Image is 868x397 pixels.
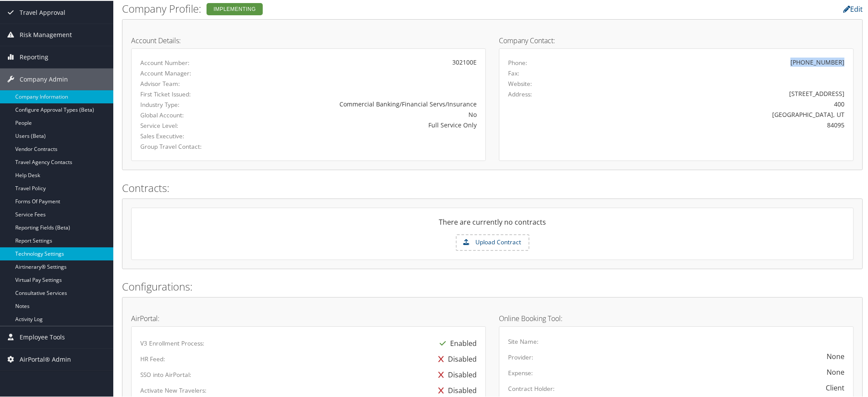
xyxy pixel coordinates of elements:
a: Edit [843,3,863,13]
span: Travel Approval [20,1,65,23]
div: [GEOGRAPHIC_DATA], UT [596,109,845,118]
h2: Configurations: [122,278,863,293]
label: Sales Executive: [140,131,244,140]
label: Fax: [508,68,519,77]
h4: Company Contact: [499,36,854,43]
label: Account Manager: [140,68,244,77]
label: Expense: [508,368,533,376]
div: No [257,109,477,118]
label: SSO into AirPortal: [140,370,191,378]
span: Employee Tools [20,325,65,347]
span: AirPortal® Admin [20,348,71,370]
label: Provider: [508,352,533,361]
div: There are currently no contracts [132,216,853,233]
label: Advisor Team: [140,79,244,87]
label: Site Name: [508,336,539,345]
label: Group Travel Contact: [140,141,244,150]
div: Commercial Banking/Financial Servs/Insurance [257,99,477,108]
label: Address: [508,89,532,98]
label: Activate New Travelers: [140,385,207,394]
h4: AirPortal: [131,314,486,321]
div: [STREET_ADDRESS] [596,88,845,97]
span: Reporting [20,45,48,67]
label: V3 Enrollment Process: [140,338,204,347]
label: Upload Contract [457,234,529,249]
div: None [827,350,844,361]
div: Enabled [435,335,477,350]
h2: Company Profile: [122,0,611,15]
label: Website: [508,79,532,87]
div: 302100E [257,57,477,66]
div: Client [826,382,844,392]
div: 400 [596,99,845,108]
label: Global Account: [140,110,244,119]
label: Industry Type: [140,99,244,108]
label: HR Feed: [140,354,165,363]
span: Risk Management [20,23,72,45]
h4: Account Details: [131,36,486,43]
h2: Contracts: [122,180,863,195]
div: Full Service Only [257,120,477,129]
h4: Online Booking Tool: [499,314,854,321]
div: [PHONE_NUMBER] [790,57,844,66]
div: Disabled [434,366,477,382]
div: 84095 [596,120,845,129]
label: Phone: [508,58,527,66]
div: Implementing [207,2,263,14]
label: Account Number: [140,58,244,66]
label: Service Level: [140,120,244,129]
label: Contract Holder: [508,383,555,392]
div: Disabled [434,350,477,366]
label: First Ticket Issued: [140,89,244,98]
div: None [827,366,844,376]
span: Company Admin [20,68,68,89]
